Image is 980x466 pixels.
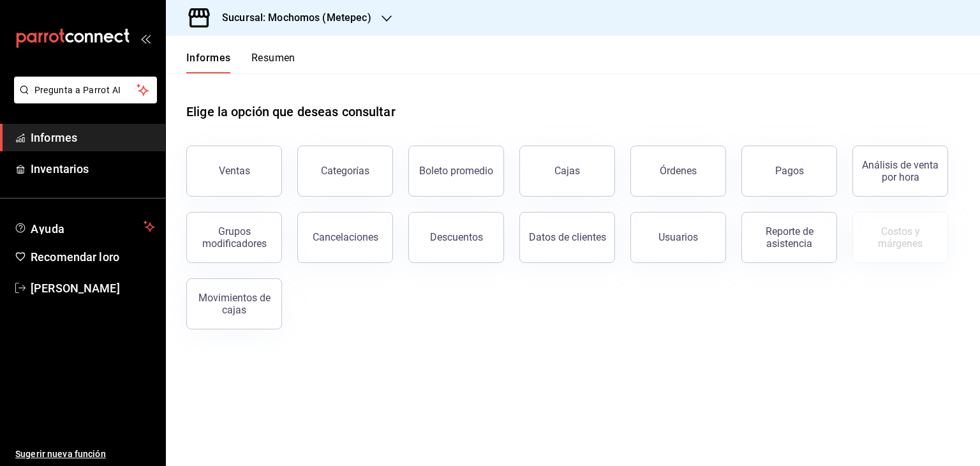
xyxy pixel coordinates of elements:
[186,52,231,64] font: Informes
[9,93,157,106] a: Pregunta a Parrot AI
[741,146,837,197] button: Pagos
[31,131,77,144] font: Informes
[140,33,151,43] button: abrir_cajón_menú
[31,162,89,176] font: Inventarios
[186,212,282,263] button: Grupos modificadores
[31,282,120,295] font: [PERSON_NAME]
[34,85,121,95] font: Pregunta a Parrot AI
[186,51,295,73] div: pestañas de navegación
[186,104,396,119] font: Elige la opción que deseas consultar
[766,225,813,250] font: Reporte de asistencia
[519,146,615,197] a: Cajas
[186,278,282,329] button: Movimientos de cajas
[554,165,581,177] font: Cajas
[408,146,504,197] button: Boleto promedio
[529,231,606,243] font: Datos de clientes
[862,159,939,183] font: Análisis de venta por hora
[297,146,393,197] button: Categorías
[878,225,923,250] font: Costos y márgenes
[630,212,726,263] button: Usuarios
[321,165,369,177] font: Categorías
[31,222,65,236] font: Ayuda
[198,292,271,316] font: Movimientos de cajas
[219,165,250,177] font: Ventas
[519,212,615,263] button: Datos de clientes
[775,165,804,177] font: Pagos
[297,212,393,263] button: Cancelaciones
[14,77,157,103] button: Pregunta a Parrot AI
[15,449,106,459] font: Sugerir nueva función
[251,52,295,64] font: Resumen
[313,231,378,243] font: Cancelaciones
[660,165,697,177] font: Órdenes
[741,212,837,263] button: Reporte de asistencia
[186,146,282,197] button: Ventas
[430,231,483,243] font: Descuentos
[630,146,726,197] button: Órdenes
[222,11,371,24] font: Sucursal: Mochomos (Metepec)
[419,165,493,177] font: Boleto promedio
[852,146,948,197] button: Análisis de venta por hora
[852,212,948,263] button: Contrata inventarios para ver este informe
[202,225,267,250] font: Grupos modificadores
[658,231,698,243] font: Usuarios
[408,212,504,263] button: Descuentos
[31,250,119,264] font: Recomendar loro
